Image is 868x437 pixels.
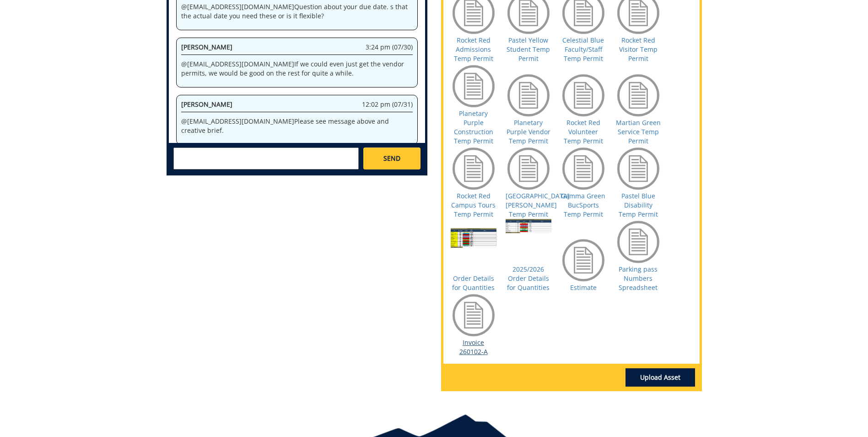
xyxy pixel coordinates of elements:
[570,283,597,292] a: Estimate
[181,60,413,78] p: @ [EMAIL_ADDRESS][DOMAIN_NAME] If we could even just get the vendor permits, we would be good on ...
[451,191,496,218] a: Rocket Red Campus Tours Temp Permit
[363,147,420,169] a: SEND
[561,191,605,218] a: Gamma Green BucSports Temp Permit
[619,36,658,63] a: Rocket Red Visitor Temp Permit
[366,43,413,52] span: 3:24 pm (07/30)
[616,118,661,145] a: Martian Green Service Temp Permit
[181,43,232,51] span: [PERSON_NAME]
[619,265,658,292] a: Parking pass Numbers Spreadsheet
[181,117,413,135] p: @ [EMAIL_ADDRESS][DOMAIN_NAME] Please see message above and creative brief.
[506,191,570,218] a: [GEOGRAPHIC_DATA][PERSON_NAME] Temp Permit
[454,109,493,145] a: Planetary Purple Construction Temp Permit
[562,36,604,63] a: Celestial Blue Faculty/Staff Temp Permit
[452,274,495,292] a: Order Details for Quantities
[625,368,695,387] a: Upload Asset
[383,154,400,163] span: SEND
[181,100,232,109] span: [PERSON_NAME]
[459,338,488,356] a: Invoice 260102-A
[181,2,413,21] p: @ [EMAIL_ADDRESS][DOMAIN_NAME] Question about your due date. s that the actual date you need thes...
[173,147,359,169] textarea: messageToSend
[619,191,658,218] a: Pastel Blue Disability Temp Permit
[564,118,603,145] a: Rocket Red Volunteer Temp Permit
[507,36,550,63] a: Pastel Yellow Student Temp Permit
[507,118,550,145] a: Planetary Purple Vendor Temp Permit
[362,100,413,109] span: 12:02 pm (07/31)
[454,36,493,63] a: Rocket Red Admissions Temp Permit
[507,265,550,292] a: 2025/2026 Order Details for Quantities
